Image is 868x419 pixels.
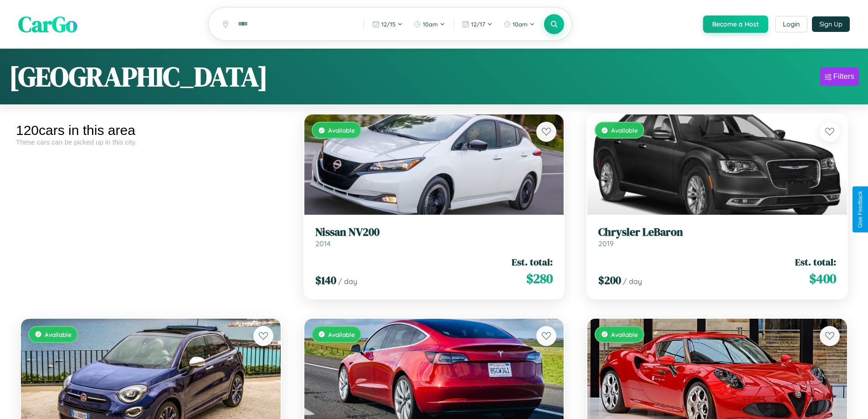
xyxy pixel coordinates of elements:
[409,17,450,31] button: 10am
[423,21,438,28] span: 10am
[315,239,331,248] span: 2014
[16,138,286,146] div: These cars can be picked up in this city.
[471,21,485,28] span: 12 / 17
[9,58,268,95] h1: [GEOGRAPHIC_DATA]
[328,126,355,134] span: Available
[598,239,614,248] span: 2019
[598,226,836,248] a: Chrysler LeBaron2019
[611,126,638,134] span: Available
[315,226,553,239] h3: Nissan NV200
[328,331,355,338] span: Available
[368,17,407,31] button: 12/15
[812,16,850,32] button: Sign Up
[833,72,854,81] div: Filters
[457,17,497,31] button: 12/17
[623,277,642,286] span: / day
[315,226,553,248] a: Nissan NV2002014
[16,123,286,138] div: 120 cars in this area
[18,9,77,39] span: CarGo
[857,191,863,228] div: Give Feedback
[338,277,357,286] span: / day
[381,21,395,28] span: 12 / 15
[315,273,336,288] span: $ 140
[526,269,553,288] span: $ 280
[598,273,621,288] span: $ 200
[45,331,72,338] span: Available
[795,255,836,269] span: Est. total:
[499,17,539,31] button: 10am
[611,331,638,338] span: Available
[513,21,528,28] span: 10am
[809,269,836,288] span: $ 400
[775,16,807,32] button: Login
[820,67,859,86] button: Filters
[598,226,836,239] h3: Chrysler LeBaron
[512,255,553,269] span: Est. total:
[703,16,768,33] button: Become a Host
